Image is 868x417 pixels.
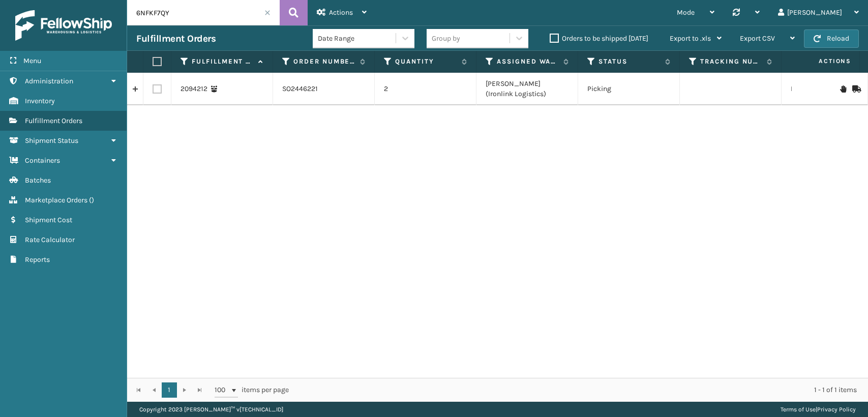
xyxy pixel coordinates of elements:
[25,156,60,165] span: Containers
[89,196,94,204] span: ( )
[215,385,230,395] span: 100
[25,216,72,224] span: Shipment Cost
[840,85,846,93] i: On Hold
[497,57,558,66] label: Assigned Warehouse
[25,176,51,185] span: Batches
[781,406,816,413] a: Terms of Use
[740,34,775,43] span: Export CSV
[787,53,857,70] span: Actions
[181,84,207,94] a: 2094212
[578,73,680,105] td: Picking
[804,29,859,48] button: Reload
[282,84,318,94] a: SO2446221
[25,196,87,204] span: Marketplace Orders
[318,33,397,44] div: Date Range
[192,57,253,66] label: Fulfillment Order Id
[25,255,50,264] span: Reports
[25,235,75,244] span: Rate Calculator
[293,57,355,66] label: Order Number
[476,73,578,105] td: [PERSON_NAME] (Ironlink Logistics)
[395,57,457,66] label: Quantity
[329,8,353,17] span: Actions
[25,97,55,105] span: Inventory
[598,57,660,66] label: Status
[23,56,41,65] span: Menu
[303,385,857,395] div: 1 - 1 of 1 items
[25,136,78,145] span: Shipment Status
[25,116,82,125] span: Fulfillment Orders
[550,34,648,43] label: Orders to be shipped [DATE]
[700,57,762,66] label: Tracking Number
[162,382,177,398] a: 1
[136,33,216,45] h3: Fulfillment Orders
[817,406,856,413] a: Privacy Policy
[25,77,73,85] span: Administration
[375,73,476,105] td: 2
[432,33,460,44] div: Group by
[670,34,711,43] span: Export to .xls
[215,382,289,398] span: items per page
[781,402,856,417] div: |
[677,8,695,17] span: Mode
[852,85,858,93] i: Mark as Shipped
[139,402,283,417] p: Copyright 2023 [PERSON_NAME]™ v [TECHNICAL_ID]
[15,10,112,41] img: logo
